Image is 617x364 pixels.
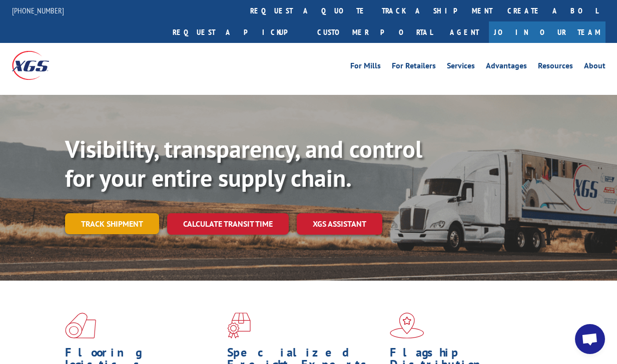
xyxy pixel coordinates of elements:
[392,62,436,73] a: For Retailers
[584,62,605,73] a: About
[310,21,440,43] a: Customer Portal
[65,133,422,193] b: Visibility, transparency, and control for your entire supply chain.
[350,62,381,73] a: For Mills
[65,313,96,339] img: xgs-icon-total-supply-chain-intelligence-red
[390,313,424,339] img: xgs-icon-flagship-distribution-model-red
[489,21,605,43] a: Join Our Team
[447,62,475,73] a: Services
[167,213,289,235] a: Calculate transit time
[440,21,489,43] a: Agent
[486,62,527,73] a: Advantages
[297,213,382,235] a: XGS ASSISTANT
[575,324,605,354] div: Open chat
[12,5,64,15] a: [PHONE_NUMBER]
[65,213,159,234] a: Track shipment
[538,62,573,73] a: Resources
[227,313,251,339] img: xgs-icon-focused-on-flooring-red
[165,21,310,43] a: Request a pickup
